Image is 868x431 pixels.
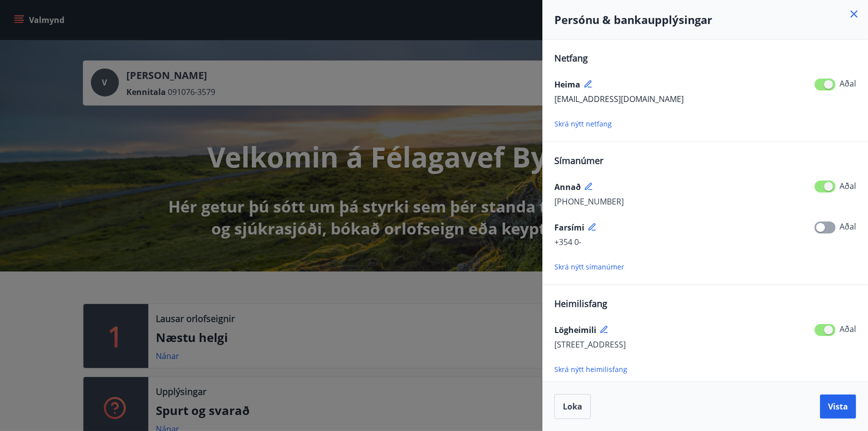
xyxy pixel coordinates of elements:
span: Aðal [840,78,856,89]
button: Vista [820,394,856,418]
span: Annað [554,181,581,192]
span: Heima [554,79,580,90]
span: Farsími [554,222,584,233]
span: [STREET_ADDRESS] [554,339,626,350]
span: Símanúmer [554,154,603,166]
span: Lögheimili [554,324,596,335]
span: [EMAIL_ADDRESS][DOMAIN_NAME] [554,93,684,104]
span: Heimilisfang [554,297,607,309]
h4: Persónu & bankaupplýsingar [554,12,856,27]
span: Aðal [840,221,856,232]
span: Skrá nýtt netfang [554,119,612,128]
span: Skrá nýtt heimilisfang [554,364,627,374]
span: Netfang [554,52,588,64]
span: [PHONE_NUMBER] [554,196,624,207]
span: Loka [563,401,582,412]
span: +354 0- [554,236,581,247]
span: Aðal [840,323,856,334]
span: Skrá nýtt símanúmer [554,262,624,271]
span: Vista [828,401,848,412]
button: Loka [554,394,591,419]
span: Aðal [840,180,856,191]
